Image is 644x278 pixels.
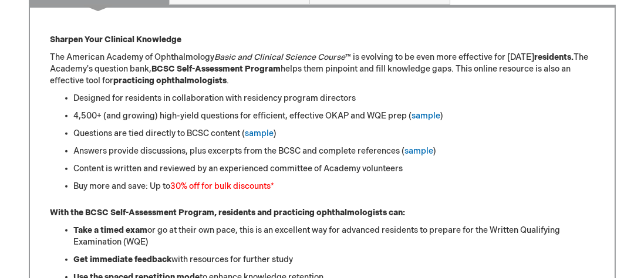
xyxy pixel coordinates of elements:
strong: BCSC Self-Assessment Program [152,64,281,74]
a: sample [245,128,274,138]
strong: Take a timed exam [74,225,148,235]
strong: Sharpen Your Clinical Knowledge [50,35,182,45]
strong: With the BCSC Self-Assessment Program, residents and practicing ophthalmologists can: [50,208,406,218]
li: Content is written and reviewed by an experienced committee of Academy volunteers [74,163,594,175]
a: sample [405,146,434,156]
font: 30% off for bulk discounts [171,181,271,191]
li: 4,500+ (and growing) high-yield questions for efficient, effective OKAP and WQE prep ( ) [74,110,594,122]
em: Basic and Clinical Science Course [215,52,346,62]
p: The American Academy of Ophthalmology ™ is evolving to be even more effective for [DATE] The Acad... [50,52,594,87]
li: Answers provide discussions, plus excerpts from the BCSC and complete references ( ) [74,145,594,157]
li: Questions are tied directly to BCSC content ( ) [74,128,594,140]
strong: practicing ophthalmologists [114,76,227,86]
li: or go at their own pace, this is an excellent way for advanced residents to prepare for the Writt... [74,225,594,248]
a: sample [412,111,441,121]
strong: Get immediate feedback [74,255,172,265]
li: Buy more and save: Up to [74,181,594,192]
li: with resources for further study [74,254,594,266]
li: Designed for residents in collaboration with residency program directors [74,93,594,104]
strong: residents. [535,52,574,62]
